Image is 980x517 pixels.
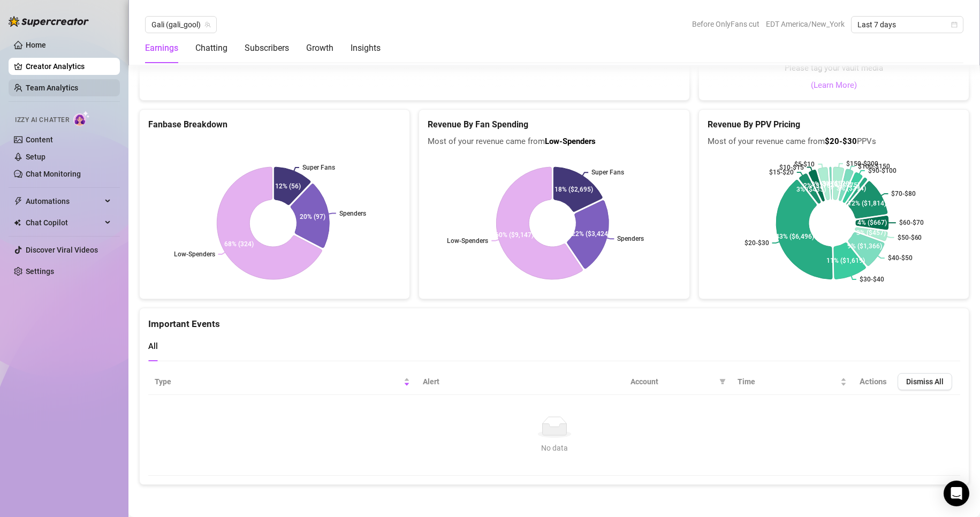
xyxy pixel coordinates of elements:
span: Last 7 days [857,17,957,33]
span: EDT America/New_York [766,16,845,32]
span: Type [155,376,401,387]
th: Alert [416,369,624,395]
img: Chat Copilot [14,219,21,226]
text: Spenders [339,210,366,217]
text: $20-$30 [744,239,769,247]
text: Super Fans [591,169,624,176]
div: Important Events [148,308,960,331]
span: Time [738,376,838,387]
text: $150-$200 [846,159,878,167]
a: Team Analytics [26,83,78,92]
span: Actions [860,377,887,386]
span: filter [717,374,728,390]
span: Account [630,376,715,387]
a: Settings [26,267,54,276]
b: Low-Spenders [545,136,596,146]
span: team [204,21,211,28]
img: AI Chatter [73,111,90,126]
div: Earnings [145,42,178,55]
text: $90-$100 [868,166,897,174]
span: Most of your revenue came from [428,135,680,148]
text: $10-$15 [779,163,803,171]
div: Open Intercom Messenger [944,481,969,506]
text: Spenders [618,235,644,242]
div: Subscribers [245,42,289,55]
th: Time [731,369,853,395]
text: Super Fans [302,164,335,171]
text: $50-$60 [898,234,922,241]
button: Dismiss All [898,373,952,390]
span: calendar [951,21,958,28]
span: All [148,341,158,351]
a: Chat Monitoring [26,170,81,178]
span: Before OnlyFans cut [692,16,759,32]
text: $100-$150 [858,162,890,170]
text: Low-Spenders [174,250,215,258]
span: thunderbolt [14,197,22,206]
text: $60-$70 [899,219,924,226]
span: Izzy AI Chatter [15,115,69,125]
span: Chat Copilot [26,214,102,231]
div: Growth [306,42,333,55]
span: Dismiss All [906,377,944,386]
h5: Revenue By PPV Pricing [708,118,960,131]
span: Gali (gali_gool) [151,17,210,33]
th: Type [148,369,416,395]
h5: Revenue By Fan Spending [428,118,680,131]
text: $70-$80 [892,190,916,197]
a: Home [26,41,46,49]
div: Insights [351,42,381,55]
a: Discover Viral Videos [26,246,98,254]
b: $20-$30 [825,136,857,146]
span: Most of your revenue came from PPVs [708,135,960,148]
a: (Learn More) [811,79,857,92]
div: Chatting [195,42,227,55]
span: Automations [26,193,102,210]
text: $15-$20 [769,169,794,176]
text: $30-$40 [860,276,884,283]
span: Please tag your vault media [785,62,883,75]
a: Content [26,135,53,144]
text: $40-$50 [888,254,913,262]
div: No data [159,442,949,454]
img: logo-BBDzfeDw.svg [9,16,89,27]
text: Low-Spenders [447,237,489,245]
h5: Fanbase Breakdown [148,118,401,131]
span: filter [719,378,726,385]
a: Setup [26,153,45,161]
a: Creator Analytics [26,58,111,75]
text: $5-$10 [794,160,815,168]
